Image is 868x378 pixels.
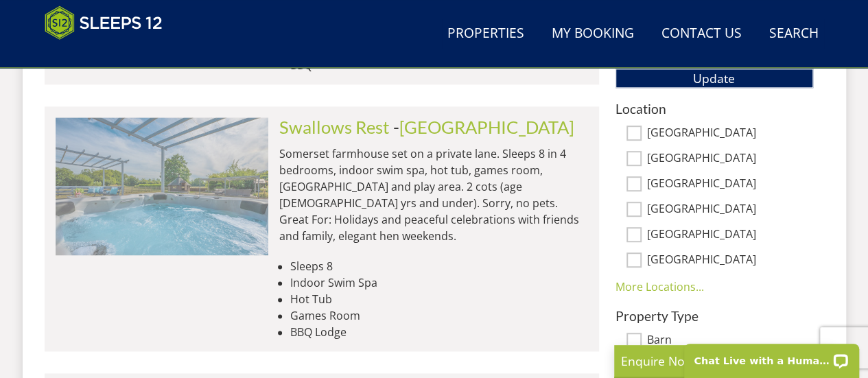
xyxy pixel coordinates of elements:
[290,274,588,291] li: Indoor Swim Spa
[290,324,588,340] li: BBQ Lodge
[615,309,813,323] h3: Property Type
[647,126,813,141] label: [GEOGRAPHIC_DATA]
[647,177,813,192] label: [GEOGRAPHIC_DATA]
[647,228,813,243] label: [GEOGRAPHIC_DATA]
[279,145,588,244] p: Somerset farmhouse set on a private lane. Sleeps 8 in 4 bedrooms, indoor swim spa, hot tub, games...
[290,258,588,274] li: Sleeps 8
[647,253,813,268] label: [GEOGRAPHIC_DATA]
[546,19,640,49] a: My Booking
[393,117,574,137] span: -
[647,152,813,167] label: [GEOGRAPHIC_DATA]
[621,352,827,370] p: Enquire Now
[615,69,813,88] button: Update
[399,117,574,137] a: [GEOGRAPHIC_DATA]
[675,335,868,378] iframe: LiveChat chat widget
[38,48,182,60] iframe: Customer reviews powered by Trustpilot
[442,19,530,49] a: Properties
[647,202,813,217] label: [GEOGRAPHIC_DATA]
[693,70,735,86] span: Update
[615,102,813,116] h3: Location
[56,117,268,255] img: frog-street-large-group-accommodation-somerset-sleeps14.original.jpg
[615,279,704,294] a: More Locations...
[647,333,813,349] label: Barn
[45,5,163,40] img: Sleeps 12
[279,117,390,137] a: Swallows Rest
[656,19,747,49] a: Contact Us
[764,19,824,49] a: Search
[290,291,588,307] li: Hot Tub
[290,307,588,324] li: Games Room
